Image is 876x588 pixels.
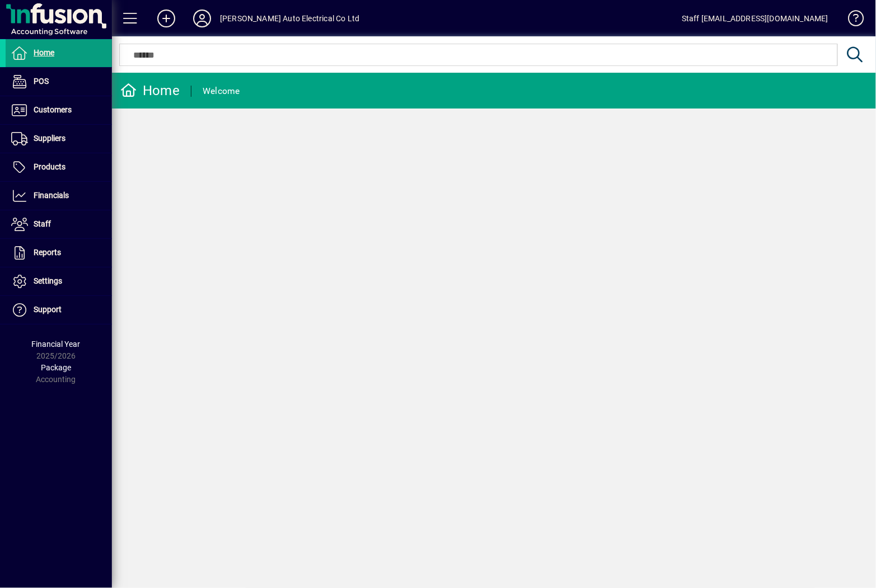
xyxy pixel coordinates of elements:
span: Customers [34,105,72,114]
span: Reports [34,248,61,257]
span: Package [41,363,71,372]
a: Products [6,153,112,181]
a: Suppliers [6,125,112,153]
a: Knowledge Base [840,2,862,39]
a: Settings [6,267,112,295]
div: Welcome [203,82,240,100]
a: Financials [6,182,112,210]
div: Home [120,82,180,100]
span: Products [34,162,65,171]
a: Reports [6,239,112,267]
a: POS [6,68,112,96]
a: Support [6,296,112,324]
button: Add [148,8,184,29]
div: Staff [EMAIL_ADDRESS][DOMAIN_NAME] [682,10,828,27]
span: Settings [34,276,62,285]
button: Profile [184,8,220,29]
span: Financials [34,191,69,200]
a: Staff [6,210,112,238]
span: Staff [34,219,51,228]
span: Support [34,305,62,314]
div: [PERSON_NAME] Auto Electrical Co Ltd [220,10,359,27]
span: Home [34,48,54,57]
span: Suppliers [34,134,65,143]
span: POS [34,77,49,86]
span: Financial Year [32,340,81,349]
a: Customers [6,96,112,124]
